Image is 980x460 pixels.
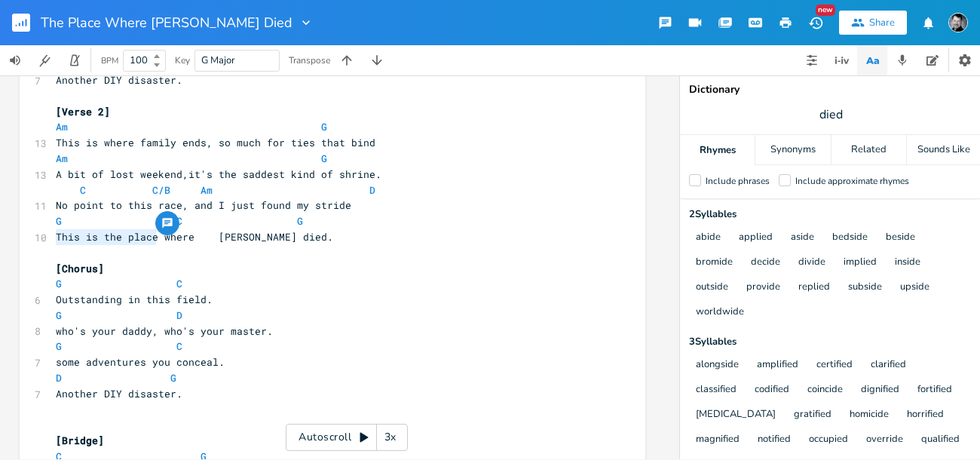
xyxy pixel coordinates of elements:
[56,73,182,87] span: Another DIY disaster.
[176,339,182,353] span: C
[917,384,952,397] button: fortified
[56,277,62,290] span: G
[706,176,770,186] div: Include phrases
[866,434,903,446] button: override
[176,214,182,228] span: C
[56,324,273,338] span: who's your daddy, who's your master.
[755,135,830,165] div: Synonyms
[289,56,330,65] div: Transpose
[56,355,225,369] span: some adventures you conceal.
[844,256,877,269] button: implied
[758,434,791,446] button: notified
[791,232,814,244] button: aside
[696,306,744,319] button: worldwide
[757,359,798,372] button: amplified
[170,371,176,385] span: G
[696,256,733,269] button: bromide
[80,183,86,197] span: C
[41,16,292,29] span: The Place Where [PERSON_NAME] Died
[900,281,929,294] button: upside
[886,232,915,244] button: beside
[871,359,906,372] button: clarified
[201,183,213,197] span: Am
[152,183,170,197] span: C/B
[795,176,909,186] div: Include approximate rhymes
[696,359,739,372] button: alongside
[377,424,404,451] div: 3x
[56,120,68,133] span: Am
[56,339,62,353] span: G
[839,11,907,35] button: Share
[907,409,944,422] button: horrified
[56,293,213,306] span: Outstanding in this field.
[56,308,62,322] span: G
[176,308,182,322] span: D
[755,384,789,397] button: codified
[816,5,835,16] div: New
[819,106,843,124] span: died
[56,434,104,447] span: [Bridge]
[56,230,333,244] span: This is the place where [PERSON_NAME] died.
[56,371,62,385] span: D
[696,384,737,397] button: classified
[56,105,110,118] span: [Verse 2]
[831,135,906,165] div: Related
[895,256,920,269] button: inside
[56,387,182,400] span: Another DIY disaster.
[801,9,831,36] button: New
[807,384,843,397] button: coincide
[809,434,848,446] button: occupied
[175,56,190,65] div: Key
[689,84,972,95] div: Dictionary
[794,409,831,422] button: gratified
[369,183,375,197] span: D
[101,57,118,65] div: BPM
[746,281,780,294] button: provide
[680,135,755,165] div: Rhymes
[751,256,780,269] button: decide
[56,262,104,275] span: [Chorus]
[816,359,853,372] button: certified
[921,434,960,446] button: qualified
[696,434,740,446] button: magnified
[869,16,895,29] div: Share
[286,424,408,451] div: Autoscroll
[739,232,773,244] button: applied
[798,281,830,294] button: replied
[696,281,728,294] button: outside
[689,337,972,347] div: 3 Syllable s
[861,384,899,397] button: dignified
[297,214,303,228] span: G
[321,120,327,133] span: G
[948,13,968,32] img: Timothy James
[56,136,375,149] span: This is where family ends, so much for ties that bind
[689,210,972,219] div: 2 Syllable s
[696,409,776,422] button: [MEDICAL_DATA]
[848,281,882,294] button: subside
[56,198,351,212] span: No point to this race, and I just found my stride
[321,152,327,165] span: G
[201,54,235,67] span: G Major
[850,409,889,422] button: homicide
[176,277,182,290] span: C
[696,232,721,244] button: abide
[798,256,825,269] button: divide
[56,167,381,181] span: A bit of lost weekend,it's the saddest kind of shrine.
[832,232,868,244] button: bedside
[56,152,68,165] span: Am
[56,214,62,228] span: G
